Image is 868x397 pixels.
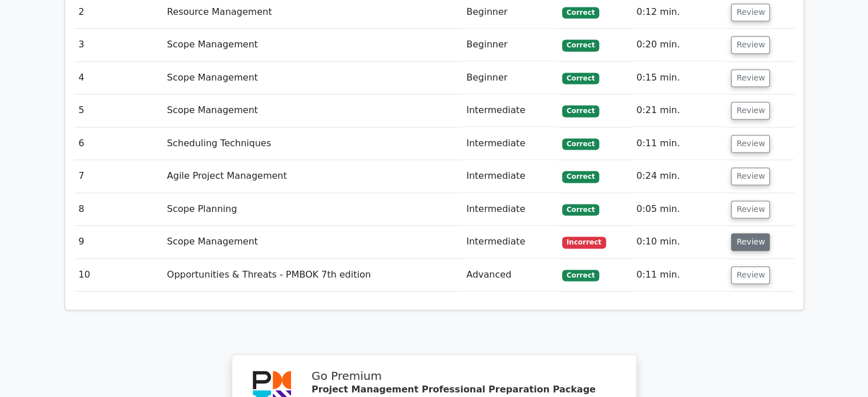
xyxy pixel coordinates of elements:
[462,62,558,94] td: Beginner
[462,160,558,193] td: Intermediate
[74,94,163,127] td: 5
[163,259,462,291] td: Opportunities & Threats - PMBOK 7th edition
[632,160,726,193] td: 0:24 min.
[74,62,163,94] td: 4
[562,204,599,215] span: Correct
[462,94,558,127] td: Intermediate
[462,259,558,291] td: Advanced
[74,29,163,61] td: 3
[731,102,770,119] button: Review
[731,36,770,54] button: Review
[462,226,558,258] td: Intermediate
[74,259,163,291] td: 10
[731,266,770,284] button: Review
[632,193,726,226] td: 0:05 min.
[632,62,726,94] td: 0:15 min.
[163,160,462,193] td: Agile Project Management
[462,193,558,226] td: Intermediate
[163,193,462,226] td: Scope Planning
[163,29,462,61] td: Scope Management
[632,94,726,127] td: 0:21 min.
[562,7,599,18] span: Correct
[731,135,770,153] button: Review
[731,233,770,251] button: Review
[731,69,770,87] button: Review
[462,29,558,61] td: Beginner
[731,167,770,185] button: Review
[74,127,163,160] td: 6
[562,73,599,84] span: Correct
[562,171,599,182] span: Correct
[632,226,726,258] td: 0:10 min.
[163,94,462,127] td: Scope Management
[562,236,606,248] span: Incorrect
[562,138,599,150] span: Correct
[163,226,462,258] td: Scope Management
[632,29,726,61] td: 0:20 min.
[562,105,599,117] span: Correct
[163,62,462,94] td: Scope Management
[163,127,462,160] td: Scheduling Techniques
[74,160,163,193] td: 7
[632,259,726,291] td: 0:11 min.
[632,127,726,160] td: 0:11 min.
[74,226,163,258] td: 9
[731,200,770,218] button: Review
[731,3,770,21] button: Review
[562,270,599,281] span: Correct
[74,193,163,226] td: 8
[562,39,599,51] span: Correct
[462,127,558,160] td: Intermediate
